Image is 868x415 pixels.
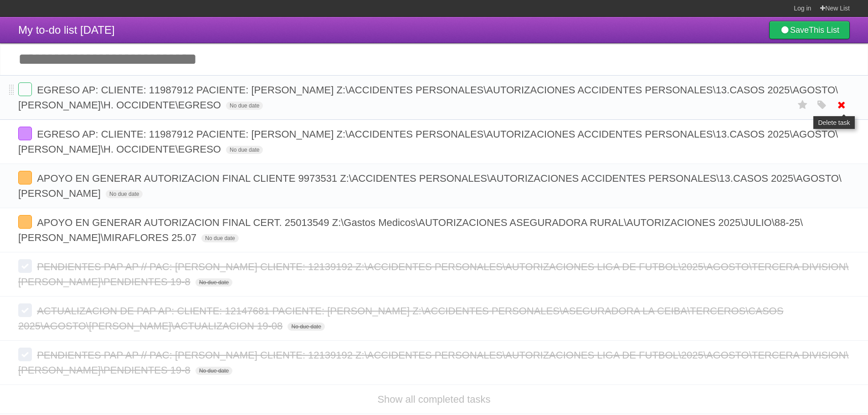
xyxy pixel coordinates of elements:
[18,84,838,111] span: EGRESO AP: CLIENTE: 11987912 PACIENTE: [PERSON_NAME] Z:\ACCIDENTES PERSONALES\AUTORIZACIONES ACCI...
[18,82,32,96] label: Done
[18,305,783,332] span: ACTUALIZACION DE PAP AP: CLIENTE: 12147681 PACIENTE: [PERSON_NAME] Z:\ACCIDENTES PERSONALES\ASEGU...
[18,127,32,140] label: Done
[18,217,803,243] span: APOYO EN GENERAR AUTORIZACION FINAL CERT. 25013549 Z:\Gastos Medicos\AUTORIZACIONES ASEGURADORA R...
[18,261,848,287] span: PENDIENTES PAP AP // PAC: [PERSON_NAME] CLIENTE: 12139192 Z:\ACCIDENTES PERSONALES\AUTORIZACIONES...
[794,97,812,113] label: Star task
[18,24,115,36] span: My to-do list [DATE]
[195,278,232,287] span: No due date
[18,259,32,273] label: Done
[18,215,32,229] label: Done
[377,394,490,405] a: Show all completed tasks
[18,303,32,317] label: Done
[288,323,324,331] span: No due date
[18,348,32,361] label: Done
[18,173,842,199] span: APOYO EN GENERAR AUTORIZACION FINAL CLIENTE 9973531 Z:\ACCIDENTES PERSONALES\AUTORIZACIONES ACCID...
[226,146,263,154] span: No due date
[195,367,232,375] span: No due date
[106,190,143,198] span: No due date
[18,171,32,184] label: Done
[201,234,238,242] span: No due date
[226,102,263,110] span: No due date
[18,128,838,155] span: EGRESO AP: CLIENTE: 11987912 PACIENTE: [PERSON_NAME] Z:\ACCIDENTES PERSONALES\AUTORIZACIONES ACCI...
[809,26,839,35] b: This List
[769,21,850,39] a: SaveThis List
[18,349,848,376] span: PENDIENTES PAP AP // PAC: [PERSON_NAME] CLIENTE: 12139192 Z:\ACCIDENTES PERSONALES\AUTORIZACIONES...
